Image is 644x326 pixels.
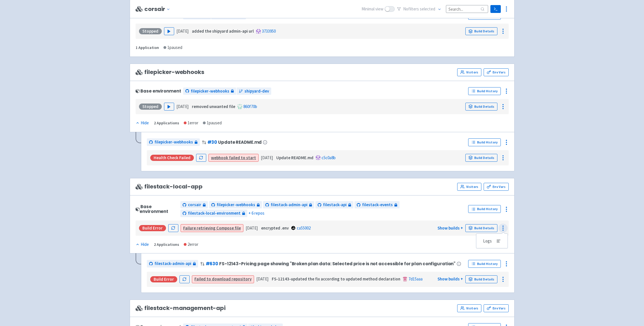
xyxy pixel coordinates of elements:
[362,6,383,12] span: Minimal view
[183,225,241,231] a: Failure retrieving Compose file
[163,44,182,51] div: 1 paused
[218,140,262,145] span: Update README.md
[420,6,435,12] span: selected
[457,68,481,76] a: Visitors
[490,5,501,13] a: Terminal
[136,183,203,190] span: filestack-local-app
[409,276,423,282] a: 7d15aaa
[403,6,435,12] span: No filter s
[465,224,497,232] a: Build Details
[188,202,201,208] span: corsair
[136,204,178,214] div: Base environment
[262,28,276,34] a: 3733950
[136,241,149,248] div: Hide
[176,28,189,34] time: [DATE]
[256,276,268,282] time: [DATE]
[276,155,313,160] strong: Update README.md
[483,237,492,245] span: Logs
[139,28,162,34] div: Stopped
[271,202,308,208] span: filestack-admin-api
[437,225,463,231] a: Show builds +
[154,260,191,267] span: filestack-admin-api
[272,276,400,282] strong: FS-12143-updated the fix according to updated method declaration
[207,139,217,145] a: #30
[322,155,336,160] a: c5c0a8b
[150,155,194,161] div: Health check failed
[465,27,497,35] a: Build Details
[457,183,481,191] a: Visitors
[261,155,273,160] time: [DATE]
[484,183,508,191] a: Env Vars
[191,88,229,95] span: filepicker-webhooks
[184,241,198,248] div: 2 error
[263,201,314,209] a: filestack-admin-api
[457,304,481,312] a: Visitors
[261,225,289,231] strong: encrypted .env
[323,202,347,208] span: filestack-api
[476,236,508,246] a: Logs
[154,120,179,126] div: 2 Applications
[248,210,264,217] span: + 6 repos
[192,104,235,109] strong: removed unwanted file
[139,104,162,110] div: Stopped
[484,68,508,76] a: Env Vars
[136,44,159,51] div: 1 Application
[219,261,455,266] span: FS-12143-Pricing page showing "Broken plan data: Selected price is not accessible for plan config...
[203,120,222,126] div: 1 paused
[150,276,177,282] div: Build Error
[468,205,501,213] a: Build History
[164,27,174,35] button: Play
[468,87,501,95] a: Build History
[362,202,393,208] span: filestack-events
[465,275,497,283] a: Build Details
[180,210,247,217] a: filestack-local-environment
[188,210,241,217] span: filestack-local-environment
[164,103,174,111] button: Play
[192,28,254,34] strong: added the shipyard admin-api url
[184,120,198,126] div: 1 error
[315,201,353,209] a: filestack-api
[139,225,166,231] div: Build Error
[183,87,236,95] a: filepicker-webhooks
[211,155,228,160] strong: webhook
[297,225,311,231] a: ca55002
[244,88,269,95] span: shipyard-dev
[468,260,501,268] a: Build History
[468,138,501,146] a: Build History
[217,202,255,208] span: filepicker-webhooks
[446,5,488,13] input: Search...
[136,120,149,126] button: Hide
[237,87,271,95] a: shipyard-dev
[136,69,204,75] span: filepicker-webhooks
[465,103,497,111] a: Build Details
[209,201,262,209] a: filepicker-webhooks
[465,154,497,162] a: Build Details
[136,89,181,93] div: Base environment
[136,241,149,248] button: Hide
[211,155,256,160] a: webhook failed to start
[154,139,193,145] span: filepicker-webhooks
[206,261,218,267] a: #630
[484,304,508,312] a: Env Vars
[180,201,208,209] a: corsair
[176,104,189,109] time: [DATE]
[246,225,258,231] time: [DATE]
[194,276,252,282] a: Failed to download repository
[243,104,257,109] a: 860f70b
[144,6,172,12] button: corsair
[147,138,200,146] a: filepicker-webhooks
[354,201,400,209] a: filestack-events
[437,276,463,282] a: Show builds +
[136,120,149,126] div: Hide
[147,260,198,267] a: filestack-admin-api
[136,305,226,311] span: filestack-management-api
[154,241,179,248] div: 2 Applications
